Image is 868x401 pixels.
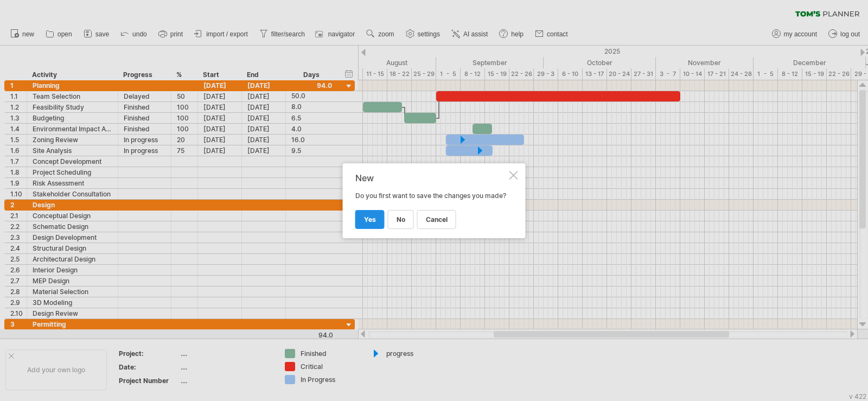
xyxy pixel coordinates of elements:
[397,215,405,224] span: no
[355,173,507,228] div: Do you first want to save the changes you made?
[355,210,385,229] a: yes
[426,215,448,224] span: cancel
[388,210,414,229] a: no
[417,210,456,229] a: cancel
[355,173,507,183] div: New
[364,215,376,224] span: yes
